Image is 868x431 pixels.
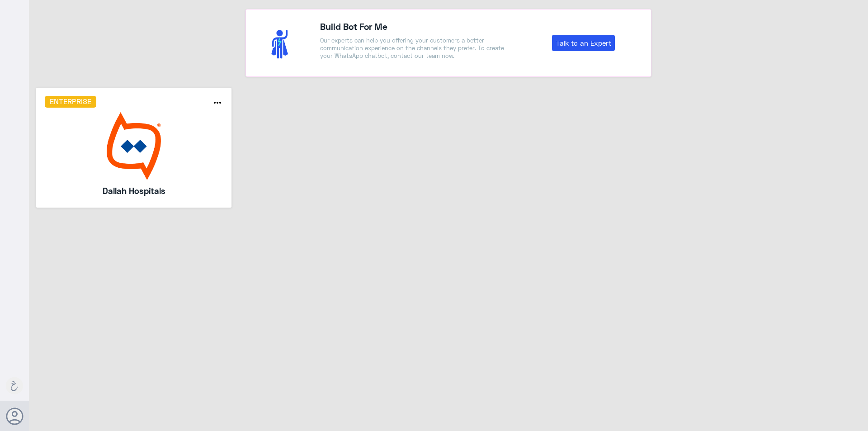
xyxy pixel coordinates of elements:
[212,97,223,108] i: more_horiz
[320,19,509,33] h4: Build Bot For Me
[45,112,223,180] img: bot image
[320,37,509,60] p: Our experts can help you offering your customers a better communication experience on the channel...
[552,35,615,51] a: Talk to an Expert
[212,97,223,110] button: more_horiz
[6,407,23,425] button: Avatar
[69,185,199,197] h5: Dallah Hospitals
[45,96,97,108] h6: Enterprise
